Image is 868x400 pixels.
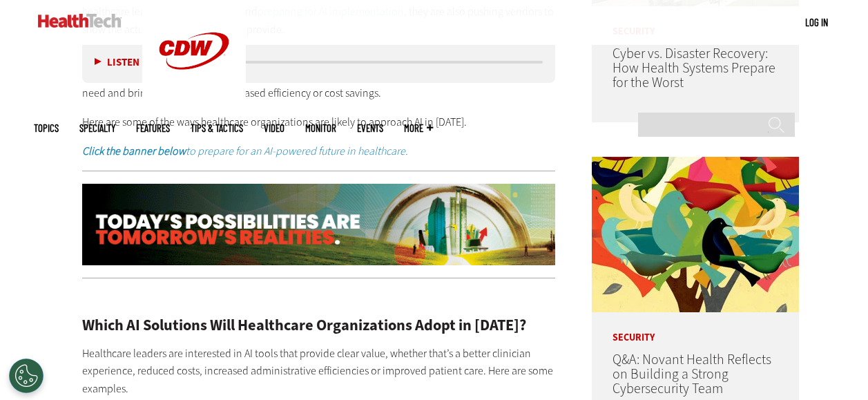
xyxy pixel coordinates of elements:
[805,15,828,30] div: User menu
[9,359,44,393] button: Open Preferences
[38,14,122,28] img: Home
[9,359,44,393] div: Cookies Settings
[82,318,556,333] h2: Which AI Solutions Will Healthcare Organizations Adopt in [DATE]?
[357,123,383,133] a: Events
[264,123,284,133] a: Video
[613,350,771,398] a: Q&A: Novant Health Reflects on Building a Strong Cybersecurity Team
[404,123,433,133] span: More
[82,144,408,158] a: Click the banner belowto prepare for an AI-powered future in healthcare.
[136,123,170,133] a: Features
[82,345,556,398] p: Healthcare leaders are interested in AI tools that provide clear value, whether that’s a better c...
[82,144,408,158] em: to prepare for an AI-powered future in healthcare.
[805,16,828,28] a: Log in
[142,91,246,106] a: CDW
[82,144,186,158] strong: Click the banner below
[191,123,243,133] a: Tips & Tactics
[592,312,799,343] p: Security
[305,123,336,133] a: MonITor
[79,123,115,133] span: Specialty
[34,123,59,133] span: Topics
[592,157,799,312] img: abstract illustration of a tree
[82,184,556,265] img: xs_infrasturcturemod_animated_q324_learn_desktop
